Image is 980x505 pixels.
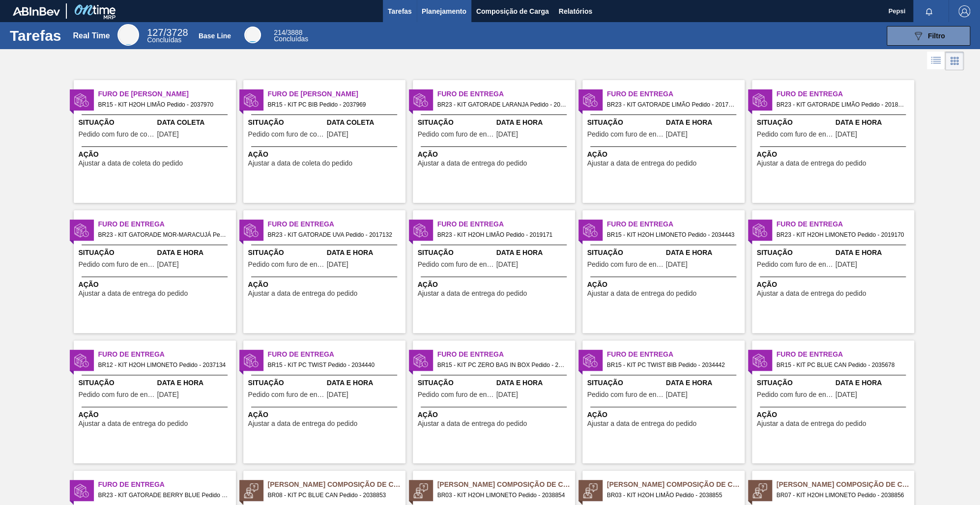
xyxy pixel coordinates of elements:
[587,280,742,290] span: Ação
[413,93,428,108] img: status
[607,219,745,229] span: Furo de Entrega
[98,99,228,110] span: BR15 - KIT H2OH LIMÃO Pedido - 2037970
[268,89,405,99] span: Furo de Coleta
[244,93,259,108] img: status
[413,223,428,238] img: status
[147,27,163,38] span: 127
[248,280,403,290] span: Ação
[418,117,494,128] span: Situação
[327,248,403,258] span: Data e Hora
[583,353,598,368] img: status
[587,378,663,388] span: Situação
[74,93,89,108] img: status
[327,131,348,138] span: 25/09/2025
[587,261,663,268] span: Pedido com furo de entrega
[98,229,228,240] span: BR23 - KIT GATORADE MOR-MARACUJÁ Pedido - 2018350
[607,99,737,110] span: BR23 - KIT GATORADE LIMÃO Pedido - 2017129
[757,410,912,420] span: Ação
[587,248,663,258] span: Situação
[607,89,745,99] span: Furo de Entrega
[157,117,233,128] span: Data Coleta
[437,490,567,501] span: BR03 - KIT H2OH LIMONETO Pedido - 2038854
[757,290,866,297] span: Ajustar a data de entrega do pedido
[268,360,398,370] span: BR15 - KIT PC TWIST Pedido - 2034440
[418,290,527,297] span: Ajustar a data de entrega do pedido
[418,248,494,258] span: Situação
[274,29,308,42] div: Base Line
[757,117,833,128] span: Situação
[437,89,575,99] span: Furo de Entrega
[274,35,308,43] span: Concluídas
[79,261,155,268] span: Pedido com furo de entrega
[98,479,236,490] span: Furo de Entrega
[496,248,573,258] span: Data e Hora
[437,479,575,490] span: Pedido Aguardando Composição de Carga
[248,290,358,297] span: Ajustar a data de entrega do pedido
[666,248,742,258] span: Data e Hora
[147,28,188,43] div: Real Time
[157,261,179,268] span: 30/08/2025,
[418,378,494,388] span: Situação
[587,149,742,160] span: Ação
[413,353,428,368] img: status
[248,410,403,420] span: Ação
[757,248,833,258] span: Situação
[418,261,494,268] span: Pedido com furo de entrega
[777,229,906,240] span: BR23 - KIT H2OH LIMONETO Pedido - 2019170
[79,420,188,427] span: Ajustar a data de entrega do pedido
[777,360,906,370] span: BR15 - KIT PC BLUE CAN Pedido - 2035678
[422,5,466,17] span: Planejamento
[244,223,259,238] img: status
[10,30,61,41] h1: Tarefas
[157,248,233,258] span: Data e Hora
[836,391,857,398] span: 25/09/2025,
[757,420,866,427] span: Ajustar a data de entrega do pedido
[248,149,403,160] span: Ação
[777,219,914,229] span: Furo de Entrega
[268,219,405,229] span: Furo de Entrega
[79,149,233,160] span: Ação
[248,391,324,398] span: Pedido com furo de entrega
[757,149,912,160] span: Ação
[583,93,598,108] img: status
[274,28,285,36] span: 214
[79,410,233,420] span: Ação
[752,483,767,498] img: status
[757,378,833,388] span: Situação
[777,479,914,490] span: Pedido Aguardando Composição de Carga
[958,5,970,17] img: Logout
[248,248,324,258] span: Situação
[836,117,912,128] span: Data e Hora
[777,99,906,110] span: BR23 - KIT GATORADE LIMÃO Pedido - 2018485
[73,31,110,40] div: Real Time
[199,32,231,40] div: Base Line
[74,223,89,238] img: status
[587,160,697,167] span: Ajustar a data de entrega do pedido
[388,5,412,17] span: Tarefas
[79,248,155,258] span: Situação
[98,490,228,501] span: BR23 - KIT GATORADE BERRY BLUE Pedido - 2018351
[248,160,353,167] span: Ajustar a data de coleta do pedido
[496,391,518,398] span: 24/09/2025,
[476,5,549,17] span: Composição de Carga
[559,5,592,17] span: Relatórios
[248,378,324,388] span: Situação
[98,360,228,370] span: BR12 - KIT H2OH LIMONETO Pedido - 2037134
[752,93,767,108] img: status
[666,131,688,138] span: 29/08/2025,
[79,290,188,297] span: Ajustar a data de entrega do pedido
[248,420,358,427] span: Ajustar a data de entrega do pedido
[327,261,348,268] span: 18/09/2025,
[757,131,833,138] span: Pedido com furo de entrega
[752,353,767,368] img: status
[437,349,575,360] span: Furo de Entrega
[157,131,179,138] span: 25/09/2025
[117,24,139,46] div: Real Time
[268,229,398,240] span: BR23 - KIT GATORADE UVA Pedido - 2017132
[587,131,663,138] span: Pedido com furo de entrega
[587,410,742,420] span: Ação
[13,7,60,16] img: TNhmsLtSVTkK8tSr43FrP2fwEKptu5GPRR3wAAAABJRU5ErkJggg==
[496,378,573,388] span: Data e Hora
[587,290,697,297] span: Ajustar a data de entrega do pedido
[583,223,598,238] img: status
